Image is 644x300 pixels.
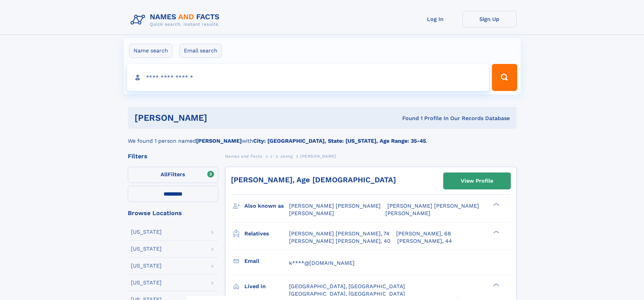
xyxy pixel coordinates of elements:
[280,152,292,160] a: Jeong
[396,230,451,237] a: [PERSON_NAME], 68
[131,263,162,269] div: [US_STATE]
[129,44,172,58] label: Name search
[462,11,517,27] a: Sign Up
[196,138,242,144] b: [PERSON_NAME]
[289,230,389,237] a: [PERSON_NAME] [PERSON_NAME], 74
[289,203,381,209] span: [PERSON_NAME] [PERSON_NAME]
[408,11,462,27] a: Log In
[244,281,289,292] h3: Lived in
[289,283,405,290] span: [GEOGRAPHIC_DATA], [GEOGRAPHIC_DATA]
[300,154,336,159] span: [PERSON_NAME]
[127,64,489,91] input: search input
[135,114,305,122] h1: [PERSON_NAME]
[289,237,390,245] a: [PERSON_NAME] [PERSON_NAME], 40
[161,171,168,178] span: All
[244,200,289,212] h3: Also known as
[385,210,430,216] span: [PERSON_NAME]
[128,153,218,159] div: Filters
[492,202,500,207] div: ❯
[131,229,162,235] div: [US_STATE]
[444,173,510,189] a: View Profile
[289,291,405,297] span: [GEOGRAPHIC_DATA], [GEOGRAPHIC_DATA]
[492,282,500,287] div: ❯
[244,228,289,239] h3: Relatives
[180,44,222,58] label: Email search
[270,152,272,160] a: J
[270,154,272,159] span: J
[280,154,292,159] span: Jeong
[128,167,218,183] label: Filters
[128,11,225,29] img: Logo Names and Facts
[492,64,517,91] button: Search Button
[397,237,452,245] a: [PERSON_NAME], 44
[244,255,289,267] h3: Email
[128,210,218,216] div: Browse Locations
[492,230,500,234] div: ❯
[289,210,334,216] span: [PERSON_NAME]
[253,138,426,144] b: City: [GEOGRAPHIC_DATA], State: [US_STATE], Age Range: 35-45
[131,246,162,252] div: [US_STATE]
[461,173,493,189] div: View Profile
[231,176,396,184] a: [PERSON_NAME], Age [DEMOGRAPHIC_DATA]
[225,152,262,160] a: Names and Facts
[131,280,162,285] div: [US_STATE]
[128,129,517,145] div: We found 1 person named with .
[387,203,479,209] span: [PERSON_NAME] [PERSON_NAME]
[305,115,510,122] div: Found 1 Profile In Our Records Database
